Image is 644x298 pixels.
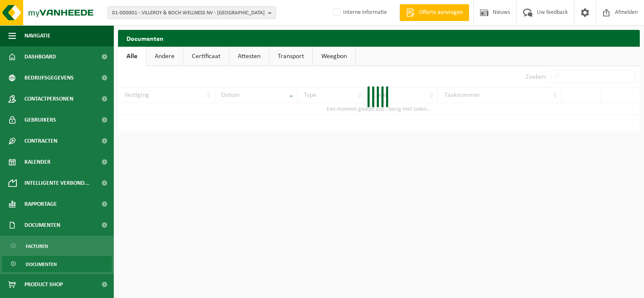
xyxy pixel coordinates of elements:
span: Navigatie [24,25,51,46]
span: Documenten [24,215,60,236]
span: Gebruikers [24,109,56,130]
span: Intelligente verbond... [24,173,90,194]
span: Product Shop [24,274,63,295]
span: Offerte aanvragen [417,8,465,17]
h2: Documenten [118,30,640,46]
a: Facturen [2,238,112,254]
span: Documenten [26,256,57,272]
span: 01-000001 - VILLEROY & BOCH WELLNESS NV - [GEOGRAPHIC_DATA] [112,7,265,19]
a: Weegbon [313,47,355,66]
button: 01-000001 - VILLEROY & BOCH WELLNESS NV - [GEOGRAPHIC_DATA] [107,6,276,19]
span: Facturen [26,238,48,254]
a: Alle [118,47,146,66]
span: Contactpersonen [24,88,73,109]
span: Bedrijfsgegevens [24,67,74,88]
span: Rapportage [24,194,57,215]
a: Attesten [229,47,269,66]
a: Andere [146,47,183,66]
label: Interne informatie [331,6,387,19]
span: Kalender [24,152,51,173]
a: Transport [269,47,312,66]
a: Documenten [2,256,112,272]
a: Offerte aanvragen [400,4,469,21]
span: Dashboard [24,46,56,67]
span: Contracten [24,130,57,152]
a: Certificaat [183,47,229,66]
